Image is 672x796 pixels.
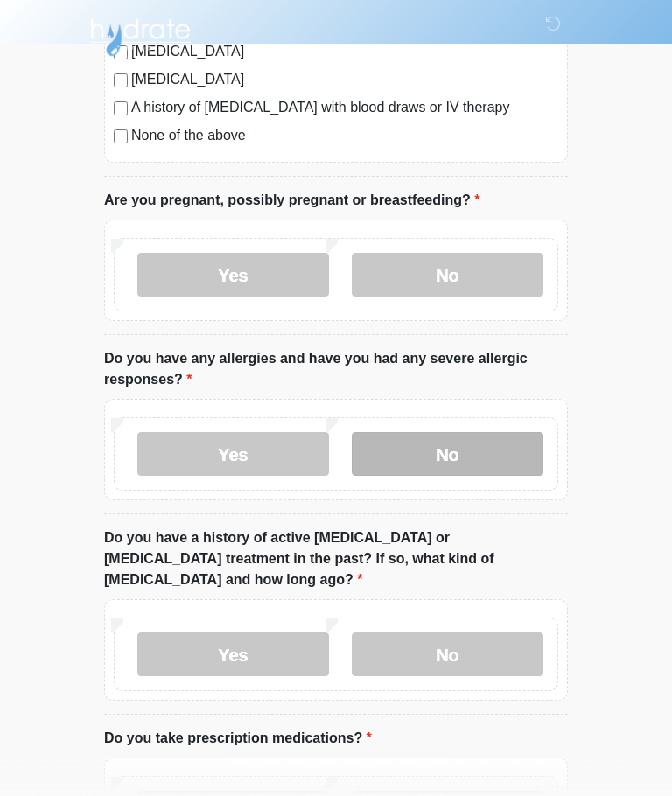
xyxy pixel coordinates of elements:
[352,633,543,677] label: No
[131,98,558,119] label: A history of [MEDICAL_DATA] with blood draws or IV therapy
[114,130,128,144] input: None of the above
[87,13,193,58] img: Hydrate IV Bar - Arcadia Logo
[137,254,329,297] label: Yes
[137,633,329,677] label: Yes
[137,433,329,477] label: Yes
[131,126,558,147] label: None of the above
[104,729,372,750] label: Do you take prescription medications?
[352,433,543,477] label: No
[104,349,568,391] label: Do you have any allergies and have you had any severe allergic responses?
[114,102,128,116] input: A history of [MEDICAL_DATA] with blood draws or IV therapy
[104,191,479,212] label: Are you pregnant, possibly pregnant or breastfeeding?
[131,70,558,91] label: [MEDICAL_DATA]
[104,528,568,591] label: Do you have a history of active [MEDICAL_DATA] or [MEDICAL_DATA] treatment in the past? If so, wh...
[114,74,128,88] input: [MEDICAL_DATA]
[352,254,543,297] label: No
